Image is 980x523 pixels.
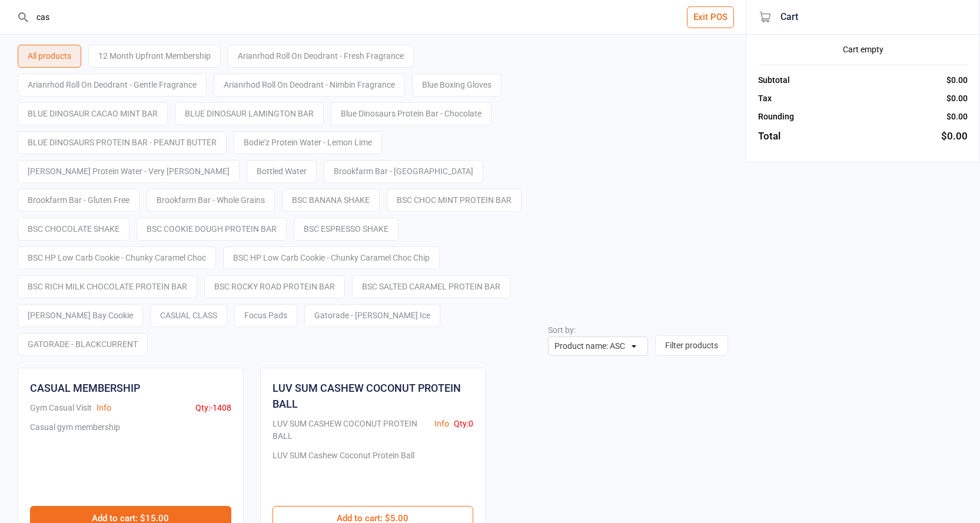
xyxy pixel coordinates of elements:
[412,74,501,96] div: Blue Boxing Gloves
[150,304,227,327] div: CASUAL CLASS
[247,160,317,183] div: Bottled Water
[687,6,734,28] button: Exit POS
[304,304,440,327] div: Gatorade - [PERSON_NAME] Ice
[946,92,968,105] div: $0.00
[18,189,139,212] div: Brookfarm Bar - Gluten Free
[941,129,968,144] div: $0.00
[234,131,382,154] div: Bodie'z Protein Water - Lemon Lime
[273,380,474,412] div: LUV SUM CASHEW COCONUT PROTEIN BALL
[18,218,129,241] div: BSC CHOCOLATE SHAKE
[18,333,148,356] div: GATORADE - BLACKCURRENT
[195,402,231,414] div: Qty: -1408
[18,45,81,68] div: All products
[147,189,275,212] div: Brookfarm Bar - Whole Grains
[758,74,790,86] div: Subtotal
[223,246,440,269] div: BSC HP Low Carb Cookie - Chunky Caramel Choc Chip
[758,129,780,144] div: Total
[30,380,140,396] div: CASUAL MEMBERSHIP
[30,402,92,414] div: Gym Casual Visit
[18,74,207,96] div: Arianrhod Roll On Deodrant - Gentle Fragrance
[454,418,473,430] div: Qty: 0
[88,45,221,68] div: 12 Month Upfront Membership
[175,102,324,125] div: BLUE DINOSAUR LAMINGTON BAR
[758,44,968,56] div: Cart empty
[655,335,728,356] button: Filter products
[30,421,120,494] div: Casual gym membership
[273,449,414,494] div: LUV SUM Cashew Coconut Protein Ball
[282,189,380,212] div: BSC BANANA SHAKE
[18,304,143,327] div: [PERSON_NAME] Bay Cookie
[18,131,227,154] div: BLUE DINOSAURS PROTEIN BAR - PEANUT BUTTER
[548,325,576,335] label: Sort by:
[18,246,216,269] div: BSC HP Low Carb Cookie - Chunky Caramel Choc
[946,111,968,123] div: $0.00
[331,102,491,125] div: Blue Dinosaurs Protein Bar - Chocolate
[324,160,483,183] div: Brookfarm Bar - [GEOGRAPHIC_DATA]
[758,92,772,105] div: Tax
[234,304,297,327] div: Focus Pads
[294,218,398,241] div: BSC ESPRESSO SHAKE
[758,111,794,123] div: Rounding
[434,418,449,430] button: Info
[228,45,414,68] div: Arianrhod Roll On Deodrant - Fresh Fragrance
[137,218,287,241] div: BSC COOKIE DOUGH PROTEIN BAR
[387,189,521,212] div: BSC CHOC MINT PROTEIN BAR
[18,160,240,183] div: [PERSON_NAME] Protein Water - Very [PERSON_NAME]
[18,275,197,298] div: BSC RICH MILK CHOCOLATE PROTEIN BAR
[352,275,510,298] div: BSC SALTED CARAMEL PROTEIN BAR
[204,275,345,298] div: BSC ROCKY ROAD PROTEIN BAR
[946,74,968,86] div: $0.00
[97,402,111,414] button: Info
[18,102,168,125] div: BLUE DINOSAUR CACAO MINT BAR
[273,418,430,442] div: LUV SUM CASHEW COCONUT PROTEIN BALL
[214,74,405,96] div: Arianrhod Roll On Deodrant - Nimbin Fragrance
